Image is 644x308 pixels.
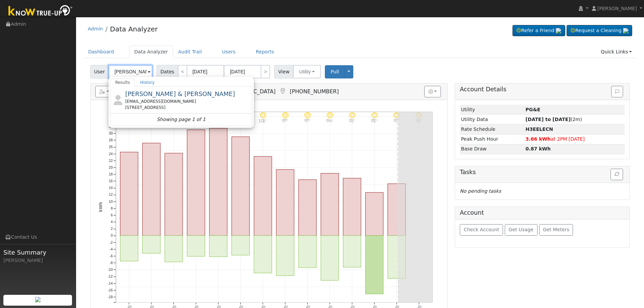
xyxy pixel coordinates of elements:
span: [PHONE_NUMBER] [290,88,339,95]
button: Refresh [611,169,623,180]
a: Reports [251,46,279,58]
div: [PERSON_NAME] [3,257,72,264]
rect: onclick="" [343,178,361,236]
text: 0 [111,234,113,238]
rect: onclick="" [276,170,294,236]
button: Issue History [611,86,623,97]
rect: onclick="" [120,152,138,236]
text: -10 [108,268,113,272]
i: 8/18 - Clear [371,112,378,119]
text: 22 [109,159,113,163]
img: retrieve [35,297,41,302]
td: at 2PM [DATE] [524,134,625,144]
text: -2 [110,241,113,244]
text: -12 [108,275,113,279]
a: Data Analyzer [110,25,158,33]
rect: onclick="" [120,236,138,261]
text: 18 [109,172,113,176]
a: < [178,65,187,78]
span: View [274,65,293,78]
td: Base Draw [460,144,524,154]
a: Refer a Friend [512,25,565,37]
p: 92° [346,119,358,122]
div: [STREET_ADDRESS] [125,104,251,111]
a: Admin [88,26,103,31]
span: Get Usage [509,227,533,232]
input: Select a User [109,65,152,78]
td: Peak Push Hour [460,134,524,144]
span: [PERSON_NAME] [597,6,637,11]
p: 97° [279,119,291,122]
rect: onclick="" [276,236,294,276]
text: 20 [109,166,113,169]
rect: onclick="" [299,180,316,236]
rect: onclick="" [321,173,339,236]
rect: onclick="" [187,130,205,236]
img: retrieve [556,28,561,33]
i: 8/19 - Clear [393,112,400,119]
rect: onclick="" [388,184,406,236]
h5: Tasks [460,169,625,176]
text: 26 [109,145,113,149]
rect: onclick="" [388,236,406,279]
text: 14 [109,186,113,190]
text: -8 [110,261,113,265]
rect: onclick="" [209,128,227,236]
rect: onclick="" [142,236,160,254]
text: -16 [108,288,113,292]
span: Get Meters [543,227,569,232]
text: 24 [109,152,113,156]
text: 8 [111,207,113,210]
a: > [261,65,270,78]
text: 16 [109,179,113,183]
strong: ID: 17035850, authorized: 07/07/25 [526,107,541,112]
text: 2 [111,227,113,231]
text: 10 [109,200,113,204]
p: 93° [368,119,380,122]
rect: onclick="" [165,236,183,262]
button: Get Usage [505,224,538,236]
rect: onclick="" [343,236,361,267]
td: Utility [460,105,524,115]
strong: 0.87 kWh [526,146,551,151]
rect: onclick="" [254,157,272,236]
span: Site Summary [3,248,72,257]
h5: Account Details [460,86,625,93]
a: Quick Links [596,46,637,58]
h5: Account [460,209,484,216]
text: 30 [109,132,113,135]
div: [EMAIL_ADDRESS][DOMAIN_NAME] [125,98,251,104]
button: Check Account [460,224,503,236]
rect: onclick="" [142,143,160,236]
img: retrieve [623,28,628,33]
rect: onclick="" [232,137,249,236]
rect: onclick="" [209,236,227,257]
rect: onclick="" [365,236,383,294]
strong: 3.66 kWh [526,136,551,142]
rect: onclick="" [165,153,183,236]
rect: onclick="" [321,236,339,281]
button: Utility [293,65,321,78]
a: Dashboard [83,46,119,58]
i: 8/15 - Clear [304,112,311,119]
i: 8/13 - Clear [260,112,266,119]
text: kWh [98,202,103,212]
a: Results [110,78,135,87]
text: 28 [109,138,113,142]
strong: R [526,126,553,132]
button: Get Meters [539,224,573,236]
rect: onclick="" [232,236,249,255]
p: 97° [302,119,313,122]
span: Check Account [464,227,499,232]
span: Dates [157,65,178,78]
rect: onclick="" [365,192,383,236]
text: -14 [108,282,113,285]
i: 8/17 - Clear [349,112,355,119]
img: Know True-Up [5,4,76,19]
text: -18 [108,295,113,299]
text: 32 [109,125,113,128]
rect: onclick="" [299,236,316,268]
a: Map [279,88,286,95]
text: 12 [109,193,113,197]
i: No pending tasks [460,188,501,194]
